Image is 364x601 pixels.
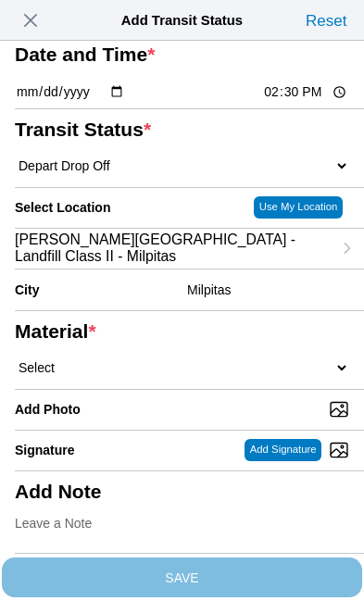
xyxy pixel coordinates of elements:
[15,282,180,297] ion-label: City
[15,119,342,141] ion-label: Transit Status
[301,6,351,35] ion-button: Reset
[15,481,342,503] ion-label: Add Note
[254,196,343,219] ion-button: Use My Location
[15,443,75,457] label: Signature
[15,320,342,343] ion-label: Material
[15,232,332,265] span: [PERSON_NAME][GEOGRAPHIC_DATA] - Landfill Class II - Milpitas
[245,439,321,461] ion-button: Add Signature
[15,44,342,66] ion-label: Date and Time
[15,200,110,215] label: Select Location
